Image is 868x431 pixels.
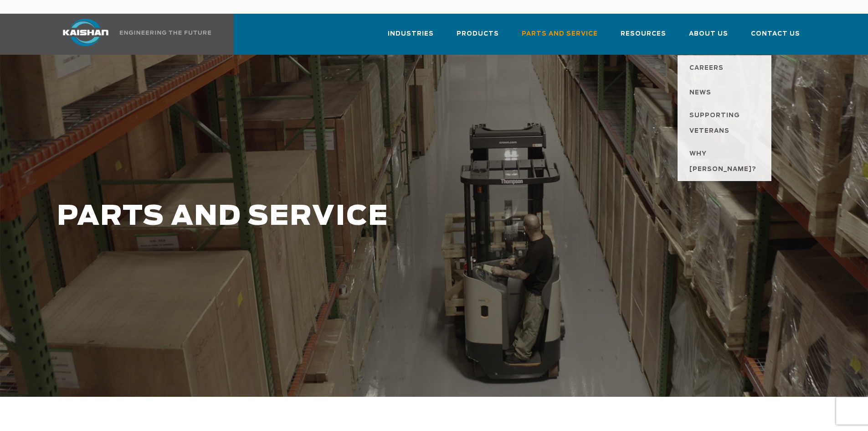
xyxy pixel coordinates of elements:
[57,202,684,232] h1: PARTS AND SERVICE
[120,31,211,35] img: Engineering the future
[689,146,762,177] span: Why [PERSON_NAME]?
[680,143,771,181] a: Why [PERSON_NAME]?
[621,29,666,39] span: Resources
[457,22,499,53] a: Products
[51,19,120,46] img: kaishan logo
[680,80,771,104] a: News
[689,29,728,39] span: About Us
[680,104,771,143] a: Supporting Veterans
[51,14,213,55] a: Kaishan USA
[689,22,728,53] a: About Us
[621,22,666,53] a: Resources
[689,85,711,101] span: News
[522,29,598,39] span: Parts and Service
[388,29,434,39] span: Industries
[689,61,724,76] span: Careers
[751,22,800,53] a: Contact Us
[751,29,800,39] span: Contact Us
[457,29,499,39] span: Products
[689,108,762,139] span: Supporting Veterans
[522,22,598,53] a: Parts and Service
[680,55,771,80] a: Careers
[388,22,434,53] a: Industries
